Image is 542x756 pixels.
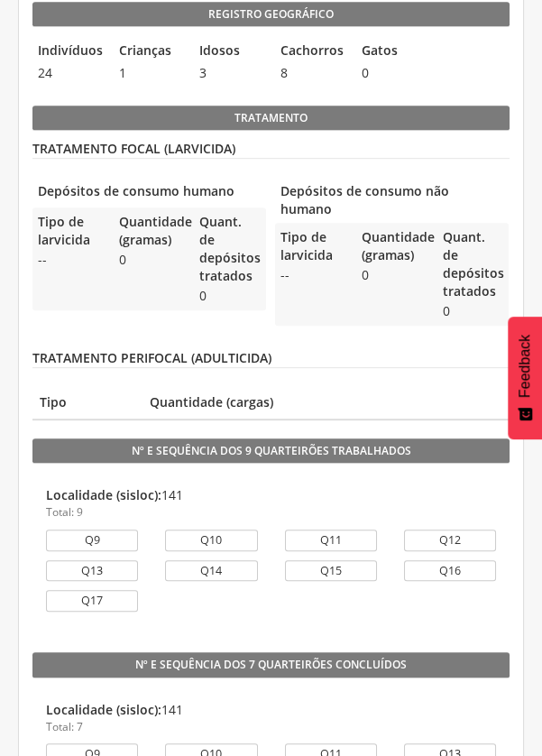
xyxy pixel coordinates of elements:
[32,2,510,27] legend: Registro geográfico
[32,182,266,203] legend: Depósitos de consumo humano
[275,228,347,264] legend: Tipo de larvicida
[114,213,186,249] legend: Quantidade (gramas)
[165,560,257,582] div: Q14
[508,317,542,439] button: Feedback - Mostrar pesquisa
[32,140,510,159] legend: TRATAMENTO FOCAL (LARVICIDA)
[32,64,105,82] span: 24
[275,182,509,218] legend: Depósitos de consumo não humano
[285,530,377,551] div: Q11
[32,106,510,131] legend: Tratamento
[194,287,266,305] span: 0
[356,41,428,62] legend: Gatos
[46,486,496,520] div: 141
[32,251,105,269] span: --
[275,266,347,284] span: --
[165,530,257,551] div: Q10
[46,560,138,582] div: Q13
[32,213,105,249] legend: Tipo de larvicida
[356,228,428,264] legend: Quantidade (gramas)
[437,302,510,320] span: 0
[437,228,510,300] legend: Quant. de depósitos tratados
[32,652,510,678] legend: Nº e sequência dos 7 quarteirões concluídos
[356,64,428,82] span: 0
[194,64,266,82] span: 3
[404,560,496,582] div: Q16
[32,438,510,464] legend: Nº e sequência dos 9 quarteirões trabalhados
[142,386,510,419] th: Quantidade (cargas)
[46,701,161,718] strong: Localidade (sisloc):
[194,41,266,62] legend: Idosos
[32,386,142,419] th: Tipo
[404,530,496,551] div: Q12
[46,701,496,734] div: 141
[285,560,377,582] div: Q15
[194,213,266,285] legend: Quant. de depósitos tratados
[517,335,533,398] span: Feedback
[46,590,138,612] div: Q17
[275,41,347,62] legend: Cachorros
[32,349,510,368] legend: TRATAMENTO PERIFOCAL (ADULTICIDA)
[356,266,428,284] span: 0
[32,41,105,62] legend: Indivíduos
[46,504,496,520] p: Total: 9
[46,719,496,734] p: Total: 7
[114,251,186,269] span: 0
[275,64,347,82] span: 8
[114,41,186,62] legend: Crianças
[46,530,138,551] div: Q9
[114,64,186,82] span: 1
[46,486,161,503] strong: Localidade (sisloc):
